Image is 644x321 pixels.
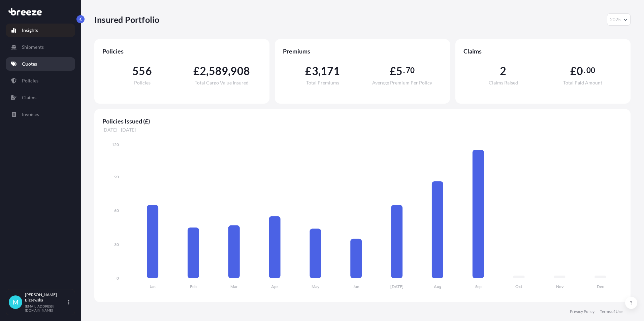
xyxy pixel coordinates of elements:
[230,66,250,76] span: 908
[22,61,37,67] p: Quotes
[25,304,67,312] p: [EMAIL_ADDRESS][DOMAIN_NAME]
[403,68,405,73] span: .
[94,14,159,25] p: Insured Portfolio
[22,27,38,34] p: Insights
[6,40,75,54] a: Shipments
[195,80,249,85] span: Total Cargo Value Insured
[132,66,152,76] span: 556
[209,66,228,76] span: 589
[102,117,622,125] span: Policies Issued (£)
[577,66,583,76] span: 0
[22,111,39,118] p: Invoices
[102,47,261,55] span: Policies
[406,68,415,73] span: 70
[586,68,595,73] span: 00
[230,284,238,289] tspan: Mar
[6,24,75,37] a: Insights
[610,16,621,23] span: 2025
[112,142,119,147] tspan: 120
[500,66,506,76] span: 2
[271,284,278,289] tspan: Apr
[117,276,119,281] tspan: 0
[463,47,622,55] span: Claims
[318,66,321,76] span: ,
[489,80,518,85] span: Claims Raised
[114,174,119,179] tspan: 90
[114,208,119,213] tspan: 60
[6,108,75,121] a: Invoices
[396,66,402,76] span: 5
[570,309,594,314] a: Privacy Policy
[134,80,151,85] span: Policies
[305,66,312,76] span: £
[515,284,522,289] tspan: Oct
[312,66,318,76] span: 3
[597,284,604,289] tspan: Dec
[306,80,339,85] span: Total Premiums
[6,91,75,104] a: Claims
[206,66,208,76] span: ,
[390,284,404,289] tspan: [DATE]
[563,80,602,85] span: Total Paid Amount
[312,284,320,289] tspan: May
[434,284,442,289] tspan: Aug
[353,284,359,289] tspan: Jun
[321,66,340,76] span: 171
[193,66,200,76] span: £
[556,284,564,289] tspan: Nov
[584,68,585,73] span: .
[150,284,156,289] tspan: Jan
[372,80,432,85] span: Average Premium Per Policy
[22,44,44,50] p: Shipments
[607,13,631,26] button: Year Selector
[102,127,622,133] span: [DATE] - [DATE]
[475,284,482,289] tspan: Sep
[22,77,38,84] p: Policies
[22,94,36,101] p: Claims
[13,299,19,306] span: M
[200,66,206,76] span: 2
[114,242,119,247] tspan: 30
[570,66,577,76] span: £
[390,66,396,76] span: £
[6,57,75,71] a: Quotes
[228,66,230,76] span: ,
[283,47,442,55] span: Premiums
[6,74,75,87] a: Policies
[190,284,197,289] tspan: Feb
[600,309,622,314] a: Terms of Use
[25,292,67,303] p: [PERSON_NAME] Biszewska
